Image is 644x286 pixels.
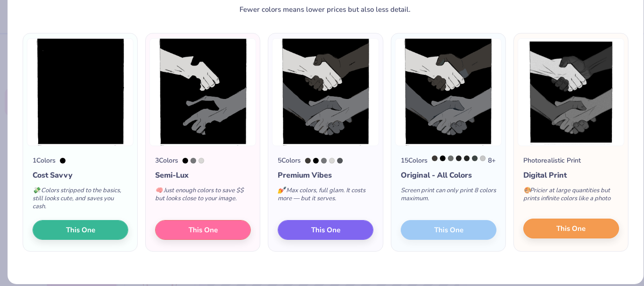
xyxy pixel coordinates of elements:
div: Cool Gray 9 C [190,158,196,163]
span: This One [189,225,218,236]
div: Semi-Lux [155,170,251,181]
img: Photorealistic preview [518,38,624,146]
span: 💅 [278,186,285,195]
span: This One [66,225,95,236]
span: This One [556,223,586,234]
div: Premium Vibes [278,170,373,181]
button: This One [33,220,128,240]
div: Cool Gray 3 C [480,155,486,161]
div: Max colors, full glam. It costs more — but it serves. [278,181,373,212]
img: 5 color option [272,38,379,146]
div: Original - All Colors [401,170,496,181]
img: 3 color option [149,38,256,146]
div: Black [440,155,446,161]
div: 3 Colors [155,155,178,165]
img: 1 color option [27,38,133,146]
div: Black [182,158,188,163]
span: This One [311,225,340,236]
div: Cool Gray 9 C [321,158,327,163]
div: Photorealistic Print [523,155,581,165]
div: Black [313,158,319,163]
button: This One [278,220,373,240]
div: Black 7 C [432,155,438,161]
span: 🧠 [155,186,163,195]
div: Colors stripped to the basics, still looks cute, and saves you cash. [33,181,128,220]
div: Cool Gray 1 C [198,158,204,163]
div: 5 Colors [278,155,301,165]
div: Digital Print [523,170,619,181]
div: 424 C [448,155,454,161]
div: Pricier at large quantities but prints infinite colors like a photo [523,181,619,212]
span: 💸 [33,186,40,195]
img: 15 color option [395,38,502,146]
div: Neutral Black C [456,155,462,161]
div: Black 7 C [305,158,311,163]
div: 8 + [432,155,495,165]
div: 446 C [472,155,478,161]
div: Fewer colors means lower prices but also less detail. [239,6,411,13]
div: Cool Gray 11 C [337,158,343,163]
span: 🎨 [523,186,531,195]
div: Black [60,158,66,163]
button: This One [155,220,251,240]
div: 419 C [464,155,470,161]
div: Cool Gray 1 C [329,158,335,163]
div: Cost Savvy [33,170,128,181]
button: This One [523,219,619,238]
div: 1 Colors [33,155,56,165]
div: Screen print can only print 8 colors maximum. [401,181,496,212]
div: 15 Colors [401,155,428,165]
div: Just enough colors to save $$ but looks close to your image. [155,181,251,212]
